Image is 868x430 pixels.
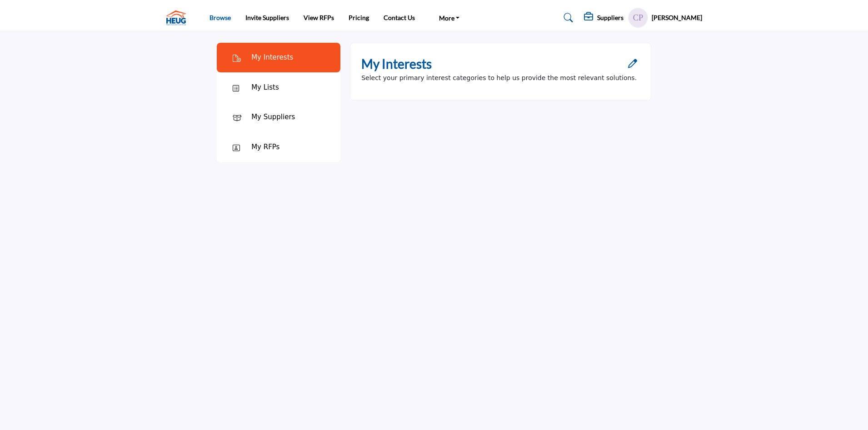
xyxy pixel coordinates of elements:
a: View RFPs [304,14,334,21]
p: Select your primary interest categories to help us provide the most relevant solutions. [361,73,637,83]
div: My RFPs [251,142,279,152]
h2: My Interests [361,54,432,73]
a: Search [555,10,579,25]
img: site Logo [166,10,190,25]
div: Suppliers [584,12,624,23]
a: More [429,10,469,26]
h5: Suppliers [597,14,624,22]
div: My Suppliers [251,112,295,122]
a: Browse [210,14,231,21]
div: My Interests [251,52,293,63]
a: Invite Suppliers [245,14,289,21]
button: Open Category Modal [625,59,640,69]
a: Open Category Modal [628,59,637,68]
h5: [PERSON_NAME] [652,13,702,22]
div: My Lists [251,82,279,93]
button: Show hide supplier dropdown [628,8,648,28]
a: Pricing [349,14,369,21]
a: Contact Us [384,14,415,21]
